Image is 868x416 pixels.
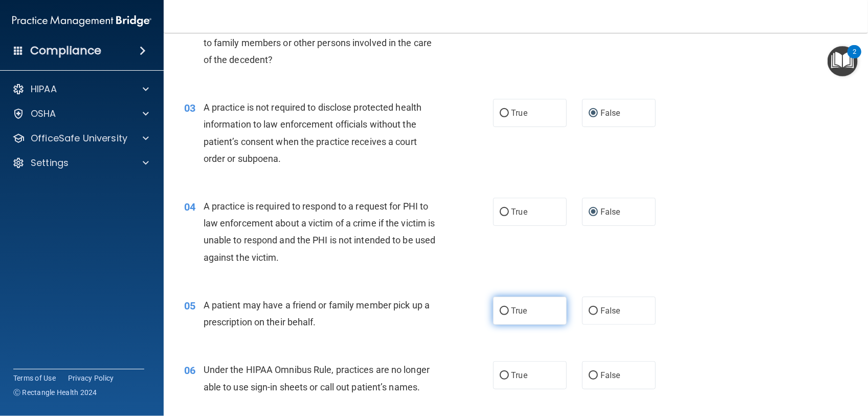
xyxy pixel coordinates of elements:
a: HIPAA [12,83,149,95]
span: A practice is not required to disclose protected health information to law enforcement officials ... [204,102,422,164]
span: 05 [184,300,195,312]
span: False [600,108,620,118]
p: OSHA [31,108,56,120]
img: PMB logo [12,11,151,31]
span: 04 [184,201,195,213]
span: 06 [184,364,195,377]
span: Under the HIPAA Omnibus Rule, practices are no longer able to use sign-in sheets or call out pati... [204,364,430,392]
input: False [589,372,598,380]
a: Terms of Use [13,373,56,383]
p: OfficeSafe University [31,132,127,144]
p: HIPAA [31,83,57,95]
a: Settings [12,157,149,169]
input: True [500,307,509,315]
input: False [589,209,598,216]
a: OfficeSafe University [12,132,149,144]
a: OSHA [12,108,149,120]
span: True [511,207,527,217]
input: True [500,372,509,380]
span: 03 [184,102,195,114]
div: 2 [853,52,856,65]
h4: Compliance [30,44,101,58]
span: Ⓒ Rectangle Health 2024 [13,387,97,398]
a: Privacy Policy [68,373,114,383]
span: The HIPAA Privacy Rule permits a covered entity to disclose protected health information about a ... [204,3,432,65]
input: False [589,307,598,315]
input: True [500,209,509,216]
p: Settings [31,157,69,169]
span: True [511,370,527,380]
span: A patient may have a friend or family member pick up a prescription on their behalf. [204,300,430,327]
span: False [600,207,620,217]
button: Open Resource Center, 2 new notifications [828,46,858,76]
span: True [511,306,527,316]
span: True [511,108,527,118]
input: True [500,110,509,117]
input: False [589,110,598,117]
span: False [600,370,620,380]
span: False [600,306,620,316]
span: A practice is required to respond to a request for PHI to law enforcement about a victim of a cri... [204,201,436,263]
